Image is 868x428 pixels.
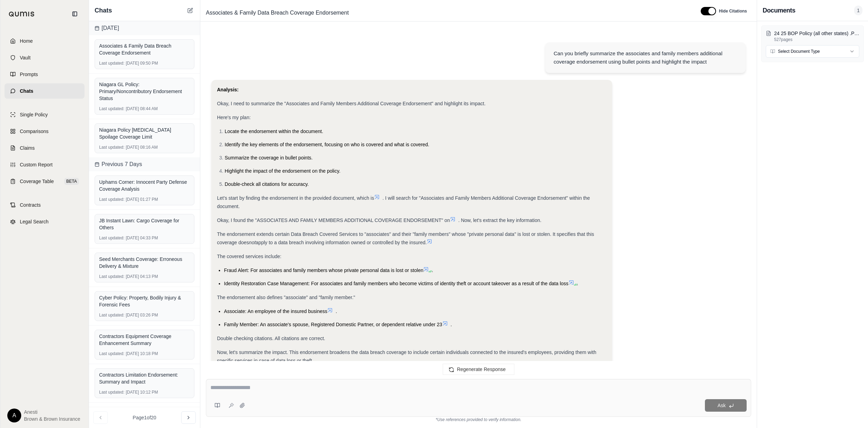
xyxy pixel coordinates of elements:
[458,217,541,223] span: . Now, let's extract the key information.
[854,6,862,15] span: 1
[20,38,33,44] span: Home
[443,364,514,375] button: Regenerate Response
[99,106,190,112] div: [DATE] 08:44 AM
[217,254,281,259] span: The covered services include:
[133,414,156,421] span: Page 1 of 20
[20,128,48,135] span: Comparisons
[451,322,452,327] span: .
[224,322,442,327] span: Family Member: An associate's spouse, Registered Domestic Partner, or dependent relative under 23
[99,197,124,202] span: Last updated:
[5,50,85,65] a: Vault
[719,8,747,14] span: Hide Citations
[99,389,124,395] span: Last updated:
[99,294,190,308] div: Cyber Policy: Property, Bodily Injury & Forensic Fees
[217,195,374,201] span: Let's start by finding the endorsement in the provided document, which is
[717,403,725,408] span: Ask
[5,157,85,172] a: Custom Report
[217,217,450,223] span: Okay, I found the "ASSOCIATES AND FAMILY MEMBERS ADDITIONAL COVERAGE ENDORSEMENT" on
[203,7,352,18] span: Associates & Family Data Breach Coverage Endorsement
[99,256,190,270] div: Seed Merchants Coverage: Erroneous Delivery & Mixture
[224,267,423,273] span: Fraud Alert: For associates and family members whose private personal data is lost or stolen
[20,111,48,118] span: Single Policy
[20,88,33,94] span: Chats
[20,201,41,208] span: Contracts
[69,8,80,19] button: Collapse sidebar
[99,217,190,231] div: JB Instant Lawn: Cargo Coverage for Others
[5,83,85,99] a: Chats
[64,178,79,185] span: BETA
[5,214,85,229] a: Legal Search
[7,409,21,422] div: A
[99,145,124,150] span: Last updated:
[20,161,53,168] span: Custom Report
[763,6,795,15] h3: Documents
[24,415,80,422] span: Brown & Brown Insurance
[9,11,35,17] img: Qumis Logo
[774,37,859,42] p: 527 pages
[99,126,190,140] div: Niagara Policy [MEDICAL_DATA] Spoilage Coverage Limit
[554,49,737,66] div: Can you briefly summarize the associates and family members additional coverage endorsement using...
[95,6,112,15] span: Chats
[457,367,506,372] span: Regenerate Response
[99,351,190,356] div: [DATE] 10:18 PM
[5,140,85,156] a: Claims
[20,178,54,185] span: Coverage Table
[99,60,124,66] span: Last updated:
[224,281,569,286] span: Identity Restoration Case Management: For associates and family members who become victims of ide...
[20,71,38,78] span: Prompts
[99,274,124,279] span: Last updated:
[217,195,590,209] span: . I will search for "Associates and Family Members Additional Coverage Endorsement" within the do...
[225,129,323,134] span: Locate the endorsement within the document.
[89,21,200,35] div: [DATE]
[206,417,751,422] div: *Use references provided to verify information.
[256,240,427,245] span: apply to a data breach involving information owned or controlled by the insured.
[5,107,85,122] a: Single Policy
[249,240,256,245] em: not
[99,197,190,202] div: [DATE] 01:27 PM
[20,145,35,151] span: Claims
[217,101,485,106] span: Okay, I need to summarize the "Associates and Family Members Additional Coverage Endorsement" and...
[336,308,337,314] span: .
[225,155,313,160] span: Summarize the coverage in bullet points.
[5,33,85,49] a: Home
[217,349,596,363] span: Now, let's summarize the impact. This endorsement broadens the data breach coverage to include ce...
[99,42,190,56] div: Associates & Family Data Breach Coverage Endorsement
[99,235,124,241] span: Last updated:
[577,281,578,286] span: .
[432,267,433,273] span: .
[99,60,190,66] div: [DATE] 09:50 PM
[774,30,859,37] p: 24 25 BOP Policy (all other states) .PDF
[99,274,190,279] div: [DATE] 04:13 PM
[99,81,190,102] div: Niagara GL Policy: Primary/Noncontributory Endorsement Status
[186,6,194,15] button: New Chat
[99,145,190,150] div: [DATE] 08:16 AM
[225,142,429,147] span: Identify the key elements of the endorsement, focusing on who is covered and what is covered.
[99,312,124,318] span: Last updated:
[99,389,190,395] div: [DATE] 10:12 PM
[217,295,355,300] span: The endorsement also defines "associate" and "family member."
[20,54,31,61] span: Vault
[217,115,251,120] span: Here's my plan:
[99,106,124,112] span: Last updated:
[225,181,309,187] span: Double-check all citations for accuracy.
[5,124,85,139] a: Comparisons
[203,7,692,18] div: Edit Title
[89,157,200,171] div: Previous 7 Days
[766,30,859,42] button: 24 25 BOP Policy (all other states) .PDF527pages
[20,218,49,225] span: Legal Search
[99,333,190,347] div: Contractors Equipment Coverage Enhancement Summary
[5,174,85,189] a: Coverage TableBETA
[224,308,327,314] span: Associate: An employee of the insured business
[24,409,80,415] span: Anesti
[5,67,85,82] a: Prompts
[225,168,340,174] span: Highlight the impact of the endorsement on the policy.
[99,235,190,241] div: [DATE] 04:33 PM
[99,351,124,356] span: Last updated:
[99,312,190,318] div: [DATE] 03:26 PM
[217,231,594,245] span: The endorsement extends certain Data Breach Covered Services to "associates" and their "family me...
[99,371,190,385] div: Contractors Limitation Endorsement: Summary and Impact
[5,197,85,213] a: Contracts
[705,399,747,412] button: Ask
[217,87,239,92] strong: Analysis:
[99,179,190,192] div: Uphams Corner: Innocent Party Defense Coverage Analysis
